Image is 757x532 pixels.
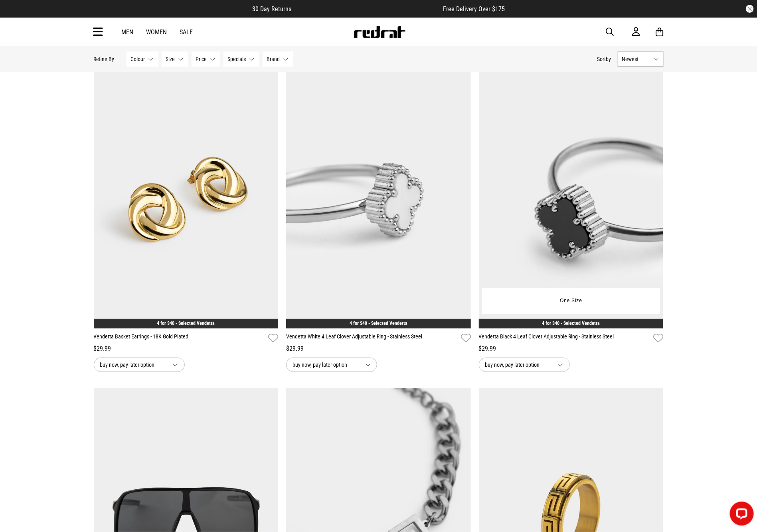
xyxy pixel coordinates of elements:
[196,56,207,62] span: Price
[723,498,757,532] iframe: LiveChat chat widget
[554,294,588,308] button: One Size
[485,360,551,370] span: buy now, pay later option
[157,320,215,326] a: 4 for $40 - Selected Vendetta
[146,28,167,36] a: Women
[180,28,193,36] a: Sale
[162,51,188,67] button: Size
[131,56,145,62] span: Colour
[622,56,650,62] span: Newest
[350,320,407,326] a: 4 for $40 - Selected Vendetta
[479,70,664,328] img: Vendetta Black 4 Leaf Clover Adjustable Ring - Stainless Steel in Silver
[223,51,259,67] button: Specials
[100,360,166,370] span: buy now, pay later option
[126,51,158,67] button: Colour
[479,332,650,344] a: Vendetta Black 4 Leaf Clover Adjustable Ring - Stainless Steel
[286,70,471,328] img: Vendetta White 4 Leaf Clover Adjustable Ring - Stainless Steel in Silver
[479,344,664,354] div: $29.99
[253,5,292,13] span: 30 Day Returns
[122,28,134,36] a: Men
[293,360,359,370] span: buy now, pay later option
[542,320,600,326] a: 4 for $40 - Selected Vendetta
[94,56,115,62] p: Refine By
[166,56,175,62] span: Size
[267,56,280,62] span: Brand
[606,56,611,62] span: by
[618,51,664,67] button: Newest
[308,5,427,13] iframe: Customer reviews powered by Trustpilot
[192,51,220,67] button: Price
[94,358,185,372] button: buy now, pay later option
[94,344,279,354] div: $29.99
[228,56,246,62] span: Specials
[479,358,570,372] button: buy now, pay later option
[353,26,406,38] img: Redrat logo
[286,332,458,344] a: Vendetta White 4 Leaf Clover Adjustable Ring - Stainless Steel
[286,344,471,354] div: $29.99
[286,358,377,372] button: buy now, pay later option
[443,5,505,13] span: Free Delivery Over $175
[597,54,611,64] button: Sortby
[94,70,279,328] img: Vendetta Basket Earrings - 18k Gold Plated in Gold
[94,332,265,344] a: Vendetta Basket Earrings - 18K Gold Plated
[263,51,293,67] button: Brand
